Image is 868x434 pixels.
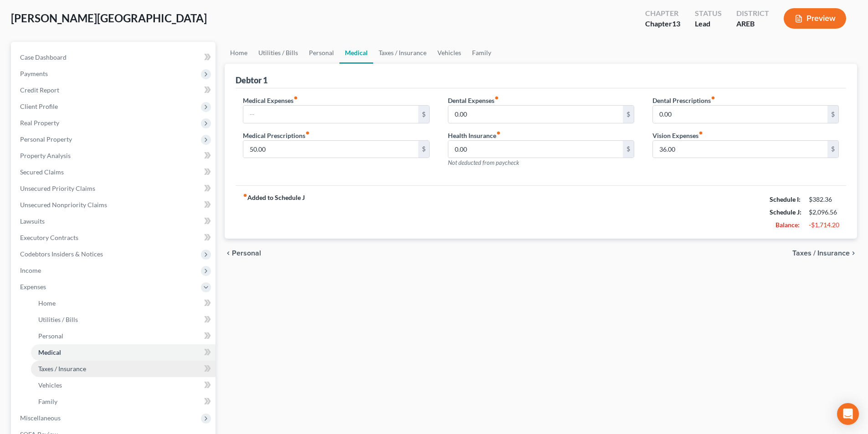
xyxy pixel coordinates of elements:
[13,197,216,213] a: Unsecured Nonpriority Claims
[809,195,839,204] div: $382.36
[20,250,103,258] span: Codebtors Insiders & Notices
[303,42,339,64] a: Personal
[38,348,61,356] span: Medical
[13,82,216,98] a: Credit Report
[20,152,71,159] span: Property Analysis
[253,42,303,64] a: Utilities / Bills
[31,393,216,410] a: Family
[13,230,216,246] a: Executory Contracts
[236,75,267,86] div: Debtor 1
[339,42,373,64] a: Medical
[293,96,298,100] i: fiber_manual_record
[13,49,216,66] a: Case Dashboard
[243,193,305,231] strong: Added to Schedule J
[20,414,61,422] span: Miscellaneous
[11,11,207,25] span: [PERSON_NAME][GEOGRAPHIC_DATA]
[20,283,46,291] span: Expenses
[695,19,722,29] div: Lead
[20,86,59,94] span: Credit Report
[225,42,253,64] a: Home
[243,96,298,105] label: Medical Expenses
[809,208,839,217] div: $2,096.56
[645,19,680,29] div: Chapter
[31,328,216,344] a: Personal
[792,250,850,257] span: Taxes / Insurance
[653,141,827,158] input: --
[20,201,107,209] span: Unsecured Nonpriority Claims
[38,316,78,323] span: Utilities / Bills
[31,295,216,311] a: Home
[736,8,769,19] div: District
[20,266,41,274] span: Income
[448,106,623,123] input: --
[776,221,800,229] strong: Balance:
[432,42,467,64] a: Vehicles
[225,250,232,257] i: chevron_left
[31,311,216,328] a: Utilities / Bills
[20,135,72,143] span: Personal Property
[243,193,247,198] i: fiber_manual_record
[448,96,499,105] label: Dental Expenses
[31,377,216,393] a: Vehicles
[13,164,216,180] a: Secured Claims
[653,106,827,123] input: --
[623,141,634,158] div: $
[652,131,703,140] label: Vision Expenses
[13,180,216,197] a: Unsecured Priority Claims
[38,381,62,389] span: Vehicles
[770,208,801,216] strong: Schedule J:
[711,96,715,100] i: fiber_manual_record
[305,131,310,135] i: fiber_manual_record
[448,131,501,140] label: Health Insurance
[13,148,216,164] a: Property Analysis
[20,70,48,77] span: Payments
[699,131,703,135] i: fiber_manual_record
[827,141,838,158] div: $
[31,344,216,361] a: Medical
[243,106,418,123] input: --
[496,131,501,135] i: fiber_manual_record
[38,365,86,373] span: Taxes / Insurance
[652,96,715,105] label: Dental Prescriptions
[850,250,857,257] i: chevron_right
[38,299,56,307] span: Home
[645,8,680,19] div: Chapter
[448,159,519,166] span: Not deducted from paycheck
[809,220,839,230] div: -$1,714.20
[770,195,801,203] strong: Schedule I:
[243,141,418,158] input: --
[827,106,838,123] div: $
[20,53,67,61] span: Case Dashboard
[20,234,78,241] span: Executory Contracts
[38,398,57,405] span: Family
[418,106,429,123] div: $
[418,141,429,158] div: $
[20,119,59,127] span: Real Property
[373,42,432,64] a: Taxes / Insurance
[31,361,216,377] a: Taxes / Insurance
[736,19,769,29] div: AREB
[232,250,261,257] span: Personal
[837,403,859,425] div: Open Intercom Messenger
[243,131,310,140] label: Medical Prescriptions
[695,8,722,19] div: Status
[467,42,497,64] a: Family
[38,332,63,340] span: Personal
[623,106,634,123] div: $
[13,213,216,230] a: Lawsuits
[494,96,499,100] i: fiber_manual_record
[20,184,95,192] span: Unsecured Priority Claims
[20,168,64,176] span: Secured Claims
[448,141,623,158] input: --
[672,19,680,28] span: 13
[225,250,261,257] button: chevron_left Personal
[20,102,58,110] span: Client Profile
[784,8,846,29] button: Preview
[20,217,45,225] span: Lawsuits
[792,250,857,257] button: Taxes / Insurance chevron_right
